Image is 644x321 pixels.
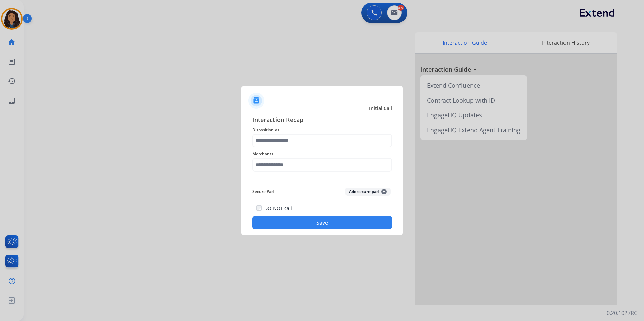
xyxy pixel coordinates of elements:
[248,93,264,109] img: contactIcon
[264,205,292,212] label: DO NOT call
[381,189,387,194] span: +
[345,188,391,196] button: Add secure pad+
[252,150,392,158] span: Merchants
[252,216,392,229] button: Save
[252,126,392,134] span: Disposition as
[252,115,392,126] span: Interaction Recap
[607,309,637,317] p: 0.20.1027RC
[369,105,392,112] span: Initial Call
[252,188,274,196] span: Secure Pad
